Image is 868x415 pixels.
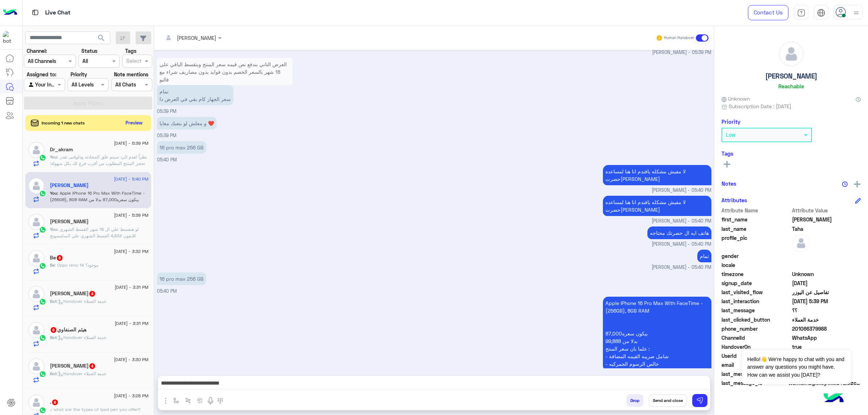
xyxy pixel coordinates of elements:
[28,286,44,302] img: defaultAdmin.png
[3,5,17,20] img: Logo
[722,288,791,296] span: last_visited_flow
[89,291,95,297] span: 4
[157,288,177,294] span: 05:40 PM
[722,361,791,369] span: email
[114,140,148,147] span: [DATE] - 5:39 PM
[28,214,44,230] img: defaultAdmin.png
[652,49,711,56] span: [PERSON_NAME] - 05:39 PM
[157,109,176,114] span: 05:39 PM
[854,181,860,187] img: add
[50,407,51,412] span: .
[626,394,643,407] button: Drop
[50,182,89,189] h5: abdelaziz.taha Taha
[792,234,810,252] img: defaultAdmin.png
[779,42,804,66] img: defaultAdmin.png
[50,190,57,196] span: You
[664,35,694,41] small: Human Handover
[57,335,106,340] span: : Handover خدمة العملاء
[50,226,139,245] span: لو هنقسط علي ال 18 شهر القسط الشهري للايفون 4,833 القسط الشهري علي السامسونج 3,638
[792,306,861,314] span: ؟؟
[50,226,57,232] span: You
[194,394,206,406] button: create order
[39,370,46,378] img: WhatsApp
[89,363,95,369] span: 4
[57,371,106,376] span: : Handover خدمة العملاء
[842,181,848,187] img: notes
[24,97,152,110] button: Apply Filters
[50,219,89,225] h5: Mohamed Kamal belal
[50,255,63,261] h5: Be
[792,270,861,278] span: Unknown
[114,393,148,399] span: [DATE] - 3:28 PM
[161,397,170,405] img: send attachment
[603,196,711,216] p: 27/8/2025, 5:40 PM
[50,363,96,369] h5: Yousef Abdelwahab
[50,190,145,215] span: Apple IPhone 16 Pro Max With FaceTime - (256GB), 8GB RAM بيكون سعره87,000 بدلا من 99,888 علما بان...
[157,58,293,86] p: 27/8/2025, 5:39 PM
[722,343,791,351] span: HandoverOn
[81,47,97,55] label: Status
[765,72,817,80] h5: [PERSON_NAME]
[792,207,861,214] span: Attribute Value
[817,9,825,17] img: tab
[39,190,46,197] img: WhatsApp
[50,154,57,160] span: You
[792,288,861,296] span: تفاصيل عن اليوزر
[742,350,851,384] span: Hello!👋 We're happy to chat with you and answer any questions you might have. How can we assist y...
[722,297,791,305] span: last_interaction
[792,216,861,223] span: abdelaziz.taha
[51,407,140,412] span: what are the types of Ipad pen you offer?
[55,262,98,268] span: Oppo reno 14 موجود؟
[28,178,44,194] img: defaultAdmin.png
[722,95,750,102] span: Unknown
[778,83,804,89] h6: Reachable
[50,335,57,340] span: Bot
[722,150,861,157] h6: Tags
[50,154,148,212] span: نظراً لعدم الرد سيتم غلق المحادثه ودلوقتى تقدر تحجز المنتج المطلوب من أقرب فرع لك بكل سهولة: 1️⃣ ...
[50,291,96,297] h5: احمد عاشور
[722,270,791,278] span: timezone
[652,218,711,225] span: [PERSON_NAME] - 05:40 PM
[28,358,44,374] img: defaultAdmin.png
[50,147,73,153] h5: Dr_akram
[39,262,46,270] img: WhatsApp
[57,255,63,261] span: 8
[39,334,46,342] img: WhatsApp
[125,47,136,55] label: Tags
[748,5,788,20] a: Contact Us
[157,157,177,162] span: 05:40 PM
[157,141,206,154] p: 27/8/2025, 5:40 PM
[722,279,791,287] span: signup_date
[722,352,791,360] span: UserId
[722,252,791,260] span: gender
[71,71,87,78] label: Priority
[722,216,791,223] span: first_name
[792,279,861,287] span: 2025-01-11T05:39:24.555Z
[31,8,40,17] img: tab
[649,394,687,407] button: Send and close
[792,252,861,260] span: null
[28,142,44,158] img: defaultAdmin.png
[722,334,791,342] span: ChannelId
[722,207,791,214] span: Attribute Name
[173,398,179,403] img: select flow
[39,298,46,305] img: WhatsApp
[603,165,711,185] p: 27/8/2025, 5:40 PM
[42,120,85,126] span: Incoming 1 new chats
[50,399,59,405] h5: .
[157,85,233,105] p: 27/8/2025, 5:39 PM
[114,356,148,363] span: [DATE] - 3:30 PM
[28,394,44,411] img: defaultAdmin.png
[697,250,711,262] p: 27/8/2025, 5:40 PM
[647,226,711,239] p: 27/8/2025, 5:40 PM
[45,8,71,18] p: Live Chat
[3,31,16,44] img: 1403182699927242
[27,71,56,78] label: Assigned to:
[39,154,46,161] img: WhatsApp
[50,262,55,268] span: Be
[722,316,791,323] span: last_clicked_button
[217,398,223,404] img: make a call
[792,325,861,333] span: 201066379988
[794,5,808,20] a: tab
[652,187,711,194] span: [PERSON_NAME] - 05:40 PM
